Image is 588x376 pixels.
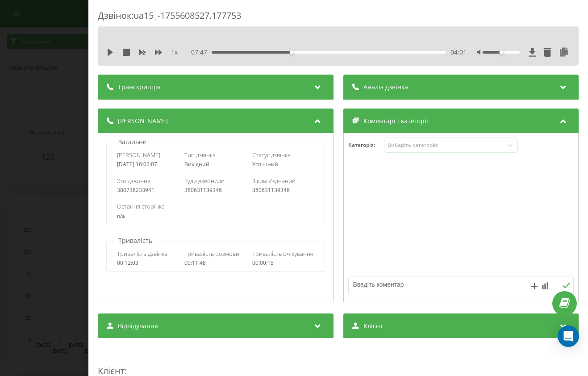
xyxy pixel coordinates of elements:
div: Accessibility label [290,50,293,54]
span: Аналіз дзвінка [363,83,408,92]
span: Статус дзвінка [252,151,291,159]
div: 380631139346 [184,187,246,193]
span: 04:01 [450,48,467,57]
span: [PERSON_NAME] [117,151,160,159]
span: З ким з'єднаний [252,177,296,185]
span: Куди дзвонили [184,177,225,185]
span: [PERSON_NAME] [118,117,168,125]
div: 00:11:48 [184,260,246,266]
span: Остання сторінка [117,202,164,210]
div: 00:00:15 [252,260,314,266]
p: Загальне [116,138,149,146]
div: 380738233941 [117,187,179,193]
div: [DATE] 16:02:07 [117,161,179,167]
span: Коментарі і категорії [363,117,428,125]
div: 00:12:03 [117,260,179,266]
span: Тип дзвінка [184,151,216,159]
div: n/a [117,213,314,219]
h4: Категорія : [348,142,384,148]
p: Тривалість [116,236,154,245]
div: Дзвінок : ua15_-1755608527.177753 [98,9,579,27]
div: 380631139346 [252,187,314,193]
span: Клієнт [363,322,383,330]
span: Хто дзвонив [117,177,150,185]
div: Accessibility label [499,50,503,54]
span: - 07:47 [188,48,211,57]
span: Транскрипція [118,83,161,92]
span: 1 x [171,48,178,57]
div: Open Intercom Messenger [558,326,579,347]
span: Відвідування [118,322,158,330]
span: Успішний [252,160,278,168]
span: Тривалість очікування [252,250,313,258]
span: Вихідний [184,160,209,168]
div: Виберіть категорію [388,142,499,149]
span: Тривалість розмови [184,250,239,258]
span: Тривалість дзвінка [117,250,167,258]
